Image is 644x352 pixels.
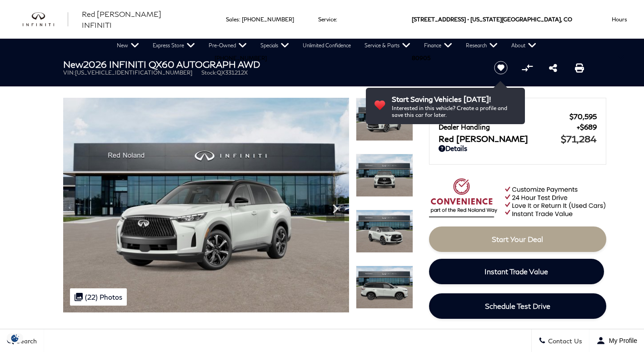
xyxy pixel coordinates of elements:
[492,235,543,243] span: Start Your Deal
[439,134,561,144] span: Red [PERSON_NAME]
[439,133,597,144] a: Red [PERSON_NAME] $71,284
[336,16,337,23] span: :
[201,69,217,76] span: Stock:
[459,39,504,52] a: Research
[412,16,572,61] a: [STREET_ADDRESS] • [US_STATE][GEOGRAPHIC_DATA], CO 80905
[63,98,349,312] img: New 2026 Radiant White/Black Obsidian INFINITI AUTOGRAPH AWD image 1
[356,154,413,197] img: New 2026 Radiant White/Black Obsidian INFINITI AUTOGRAPH AWD image 2
[549,62,557,73] a: Share this New 2026 INFINITI QX60 AUTOGRAPH AWD
[417,39,459,52] a: Finance
[439,123,577,131] span: Dealer Handling
[70,288,127,306] div: (22) Photos
[23,12,68,27] a: infiniti
[296,39,358,52] a: Unlimited Confidence
[5,333,25,343] section: Click to Open Cookie Consent Modal
[356,98,413,141] img: New 2026 Radiant White/Black Obsidian INFINITI AUTOGRAPH AWD image 1
[356,266,413,309] img: New 2026 Radiant White/Black Obsidian INFINITI AUTOGRAPH AWD image 4
[491,60,511,75] button: Save vehicle
[63,69,75,76] span: VIN:
[485,302,550,310] span: Schedule Test Drive
[412,39,430,77] span: 80905
[520,61,534,75] button: Compare vehicle
[14,337,37,345] span: Search
[605,337,637,344] span: My Profile
[589,329,644,352] button: Open user profile menu
[110,39,543,52] nav: Main Navigation
[356,210,413,253] img: New 2026 Radiant White/Black Obsidian INFINITI AUTOGRAPH AWD image 3
[561,133,597,144] span: $71,284
[429,293,606,319] a: Schedule Test Drive
[63,59,83,70] strong: New
[439,112,569,121] span: MSRP
[239,16,240,23] span: :
[439,123,597,131] a: Dealer Handling $689
[215,55,267,61] a: [PHONE_NUMBER]
[82,10,161,29] span: Red [PERSON_NAME] INFINITI
[63,59,479,69] h1: 2026 INFINITI QX60 AUTOGRAPH AWD
[575,62,584,73] a: Print this New 2026 INFINITI QX60 AUTOGRAPH AWD
[504,39,543,52] a: About
[429,259,604,284] a: Instant Trade Value
[577,123,597,131] span: $689
[326,195,344,222] div: Next
[254,39,296,52] a: Specials
[429,226,606,252] a: Start Your Deal
[23,12,68,27] img: INFINITI
[484,267,548,276] span: Instant Trade Value
[82,9,192,30] a: Red [PERSON_NAME] INFINITI
[439,144,597,152] a: Details
[546,337,582,345] span: Contact Us
[75,69,192,76] span: [US_VEHICLE_IDENTIFICATION_NUMBER]
[202,39,254,52] a: Pre-Owned
[226,16,239,23] span: Sales
[569,112,597,121] span: $70,595
[5,333,25,343] img: Opt-Out Icon
[318,16,336,23] span: Service
[439,112,597,121] a: MSRP $70,595
[110,39,146,52] a: New
[146,39,202,52] a: Express Store
[358,39,417,52] a: Service & Parts
[242,16,294,23] a: [PHONE_NUMBER]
